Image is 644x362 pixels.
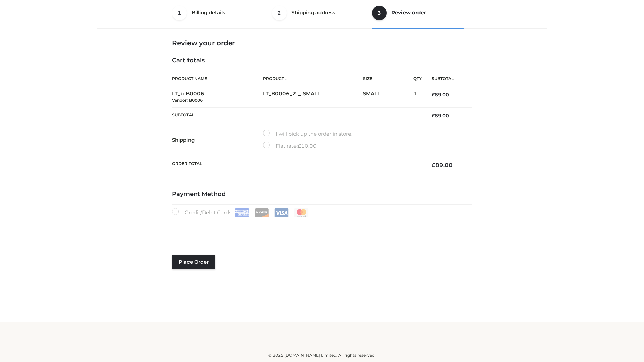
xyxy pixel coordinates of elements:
td: 1 [413,86,422,108]
td: SMALL [363,86,413,108]
th: Shipping [172,124,263,156]
iframe: Secure payment input frame [171,216,471,240]
th: Qty [413,71,422,86]
h4: Payment Method [172,191,472,198]
h4: Cart totals [172,57,472,64]
div: © 2025 [DOMAIN_NAME] Limited. All rights reserved. [100,352,544,359]
small: Vendor: B0006 [172,98,203,103]
th: Subtotal [422,71,472,86]
td: LT_B0006_2-_-SMALL [263,86,363,108]
bdi: 10.00 [298,143,317,149]
bdi: 89.00 [432,113,449,119]
img: Visa [274,208,289,217]
img: Mastercard [294,208,309,217]
span: £ [298,143,301,149]
bdi: 89.00 [432,92,449,98]
img: Amex [235,208,249,217]
th: Order Total [172,156,422,174]
span: £ [432,113,435,119]
img: Discover [255,208,269,217]
th: Subtotal [172,107,422,124]
th: Product # [263,71,363,86]
label: I will pick up the order in store. [263,130,352,138]
th: Product Name [172,71,263,86]
span: £ [432,162,435,168]
span: £ [432,92,435,98]
label: Flat rate: [263,142,317,150]
bdi: 89.00 [432,162,453,168]
h3: Review your order [172,39,472,47]
th: Size [363,71,410,86]
td: LT_b-B0006 [172,86,263,108]
label: Credit/Debit Cards [172,208,309,217]
button: Place order [172,255,215,269]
